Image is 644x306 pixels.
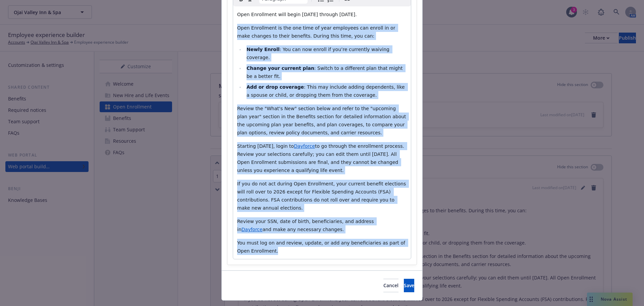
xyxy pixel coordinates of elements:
button: Save [404,279,414,292]
strong: Newly Enroll [247,47,280,52]
a: Dayforce [241,227,263,232]
span: : Switch to a different plan that might be a better fit. [247,65,404,79]
span: Cancel [383,282,398,289]
span: If you do not act during Open Enrollment, your current benefit elections will roll over to 2026 e... [237,181,408,211]
span: Save [404,282,414,289]
span: and make any necessary changes. [263,227,344,232]
span: Open Enrollment will begin [DATE] through [DATE]. [237,12,357,17]
span: Review the "What's New" section below and refer to the "upcoming plan year" section in the Benefi... [237,106,408,135]
span: : You can now enroll if you’re currently waiving coverage. [247,47,391,60]
span: Open Enrollment is the one time of year employees can enroll in or make changes to their benefits... [237,25,397,39]
span: : This may include adding dependents, like a spouse or child, or dropping them from the coverage. [247,84,406,98]
a: Dayforce [294,143,315,149]
span: You must log on and review, update, or add any beneficiaries as part of Open Enrollment. [237,240,407,254]
strong: Change your current plan [247,65,314,71]
span: Starting [DATE], login to [237,143,294,149]
strong: Add or drop coverage [247,84,304,90]
span: to go through the enrollment process. Review your selections carefully; you can edit them until [... [237,143,406,173]
div: editable markdown [233,6,411,259]
span: Review your SSN, date of birth, beneficiaries, and address in [237,219,375,232]
button: Cancel [383,279,398,292]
